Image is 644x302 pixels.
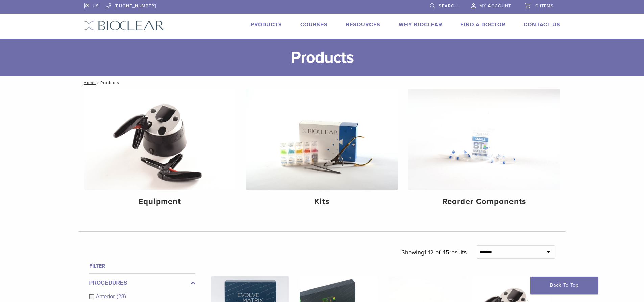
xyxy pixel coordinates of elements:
[439,3,458,9] span: Search
[479,3,511,9] span: My Account
[300,21,328,28] a: Courses
[460,21,505,28] a: Find A Doctor
[90,195,230,208] h4: Equipment
[251,21,282,28] a: Products
[84,21,164,30] img: Bioclear
[408,89,560,212] a: Reorder Components
[524,21,560,28] a: Contact Us
[535,3,554,9] span: 0 items
[408,89,560,190] img: Reorder Components
[252,195,392,208] h4: Kits
[89,279,195,287] label: Procedures
[346,21,380,28] a: Resources
[424,249,449,256] span: 1-12 of 45
[84,89,236,212] a: Equipment
[530,277,598,294] a: Back To Top
[84,89,236,190] img: Equipment
[81,80,96,85] a: Home
[246,89,398,190] img: Kits
[89,262,195,270] h4: Filter
[399,21,442,28] a: Why Bioclear
[246,89,398,212] a: Kits
[401,245,467,259] p: Showing results
[117,294,126,299] span: (28)
[96,294,117,299] span: Anterior
[96,81,100,84] span: /
[414,195,554,208] h4: Reorder Components
[79,76,566,89] nav: Products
